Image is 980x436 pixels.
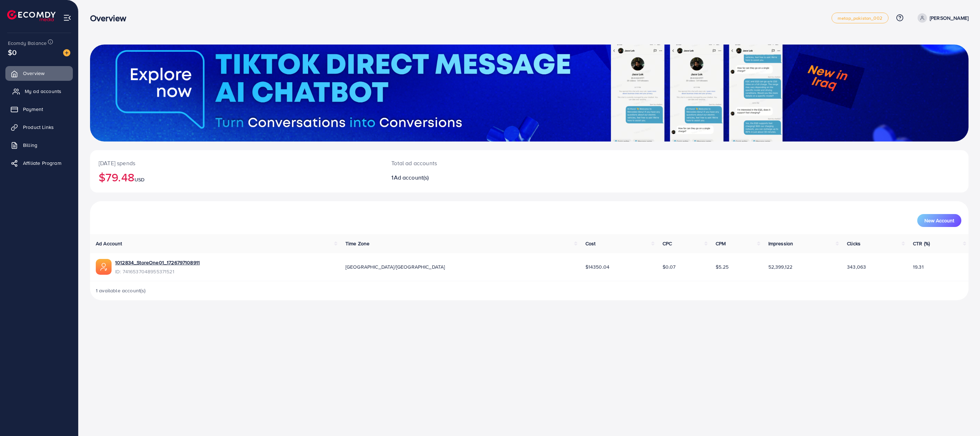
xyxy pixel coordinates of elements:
[23,70,44,77] span: Overview
[96,240,122,247] span: Ad Account
[8,47,17,57] span: $0
[913,240,930,247] span: CTR (%)
[847,240,861,247] span: Clicks
[7,10,56,21] img: logo
[394,173,429,181] span: Ad account(s)
[90,13,132,23] h3: Overview
[930,14,969,22] p: [PERSON_NAME]
[23,159,61,167] span: Affiliate Program
[345,263,445,270] span: [GEOGRAPHIC_DATA]/[GEOGRAPHIC_DATA]
[23,124,54,131] span: Product Links
[99,159,374,167] p: [DATE] spends
[96,259,112,275] img: ic-ads-acc.e4c84228.svg
[5,120,73,134] a: Product Links
[5,84,73,98] a: My ad accounts
[585,263,609,270] span: $14350.04
[391,174,594,181] h2: 1
[5,156,73,170] a: Affiliate Program
[5,102,73,116] a: Payment
[663,240,672,247] span: CPC
[345,240,369,247] span: Time Zone
[915,13,969,23] a: [PERSON_NAME]
[838,16,882,20] span: metap_pakistan_002
[63,49,70,56] img: image
[831,13,889,23] a: metap_pakistan_002
[96,287,146,294] span: 1 available account(s)
[716,240,726,247] span: CPM
[768,263,793,270] span: 52,399,122
[5,66,73,80] a: Overview
[5,138,73,152] a: Billing
[847,263,866,270] span: 343,063
[23,142,37,149] span: Billing
[663,263,676,270] span: $0.07
[924,218,954,223] span: New Account
[917,214,961,227] button: New Account
[950,404,975,431] iframe: Chat
[135,176,145,183] span: USD
[25,88,61,95] span: My ad accounts
[115,268,200,275] span: ID: 7416537048955371521
[585,240,596,247] span: Cost
[716,263,729,270] span: $5.25
[115,259,200,266] a: 1012834_StoreOne01_1726797108911
[63,14,71,22] img: menu
[8,40,47,47] span: Ecomdy Balance
[768,240,793,247] span: Impression
[913,263,924,270] span: 19.31
[23,106,43,113] span: Payment
[99,170,374,184] h2: $79.48
[391,159,594,167] p: Total ad accounts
